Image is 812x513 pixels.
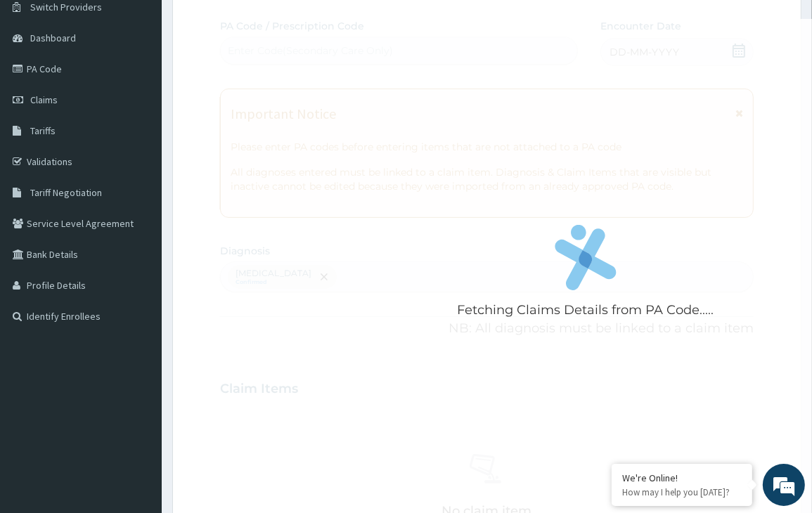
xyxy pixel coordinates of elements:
[30,32,76,44] span: Dashboard
[231,7,264,41] div: Minimize live chat window
[622,472,742,484] div: We're Online!
[30,93,58,106] span: Claims
[30,1,102,13] span: Switch Providers
[622,486,742,498] p: How may I help you today?
[73,79,236,97] div: Chat with us now
[7,354,268,403] textarea: Type your message and hit 'Enter'
[30,124,56,137] span: Tariffs
[457,301,714,320] p: Fetching Claims Details from PA Code.....
[30,186,102,199] span: Tariff Negotiation
[26,70,57,105] img: d_794563401_company_1708531726252_794563401
[82,162,194,304] span: We're online!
